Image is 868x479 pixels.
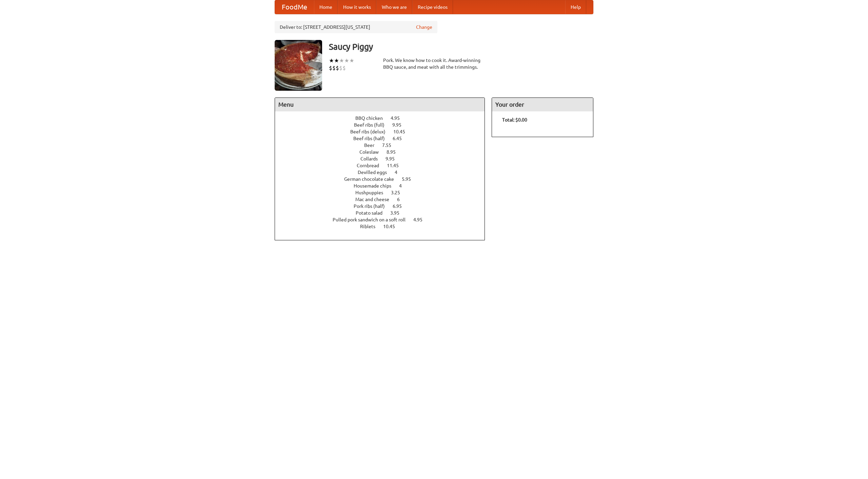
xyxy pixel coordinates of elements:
span: Riblets [360,224,382,229]
span: 4.95 [413,217,429,222]
span: Beef ribs (half) [353,136,392,141]
li: $ [342,64,346,72]
h4: Menu [275,98,485,111]
a: Devilled eggs 4 [358,170,410,175]
b: Total: $0.00 [502,117,527,123]
h4: Your order [492,98,593,111]
span: Coleslaw [359,149,386,155]
li: $ [332,64,336,72]
span: 11.45 [387,163,406,168]
a: Potato salad 3.95 [356,210,412,216]
span: Housemade chips [354,183,398,189]
a: Beef ribs (half) 6.45 [353,136,414,141]
span: Pulled pork sandwich on a soft roll [333,217,412,222]
span: Cornbread [357,163,386,168]
span: 9.95 [386,156,401,161]
span: Collards [360,156,384,161]
a: BBQ chicken 4.95 [355,115,412,121]
span: 4.95 [391,115,407,121]
span: 6.45 [393,136,409,141]
li: ★ [339,57,344,64]
span: Pork ribs (half) [354,203,392,209]
a: German chocolate cake 5.95 [344,176,423,182]
li: $ [329,64,332,72]
h3: Saucy Piggy [329,40,593,53]
span: Beef ribs (delux) [350,129,392,134]
span: Beer [364,143,381,148]
div: Pork. We know how to cook it. Award-winning BBQ sauce, and meat with all the trimmings. [383,57,485,70]
span: 4 [399,183,409,189]
span: 3.25 [391,190,407,195]
span: 5.95 [402,176,418,182]
a: Beer 7.55 [364,143,404,148]
a: Who we are [376,0,412,14]
span: German chocolate cake [344,176,401,182]
span: Hushpuppies [355,190,390,195]
a: Recipe videos [412,0,453,14]
a: Cornbread 11.45 [357,163,411,168]
span: 9.95 [392,122,408,128]
a: Beef ribs (full) 9.95 [354,122,414,128]
a: Coleslaw 8.95 [359,149,408,155]
span: Beef ribs (full) [354,122,391,128]
li: ★ [334,57,339,64]
a: How it works [338,0,376,14]
a: Housemade chips 4 [354,183,414,189]
a: Mac and cheese 6 [355,197,412,202]
span: 10.45 [383,224,402,229]
span: 3.95 [390,210,406,216]
li: ★ [329,57,334,64]
span: Devilled eggs [358,170,394,175]
a: Collards 9.95 [360,156,407,161]
span: Potato salad [356,210,389,216]
span: 10.45 [393,129,412,134]
a: Change [416,24,432,30]
span: Mac and cheese [355,197,396,202]
span: 7.55 [382,143,398,148]
a: Beef ribs (delux) 10.45 [350,129,418,134]
span: 8.95 [387,149,402,155]
a: Pulled pork sandwich on a soft roll 4.95 [333,217,435,222]
span: 6.95 [393,203,409,209]
a: Help [565,0,586,14]
a: FoodMe [275,0,314,14]
span: 4 [395,170,404,175]
div: Deliver to: [STREET_ADDRESS][US_STATE] [275,21,437,33]
img: angular.jpg [275,40,322,91]
li: ★ [344,57,349,64]
li: $ [339,64,342,72]
a: Pork ribs (half) 6.95 [354,203,414,209]
span: BBQ chicken [355,115,390,121]
a: Home [314,0,338,14]
span: 6 [397,197,407,202]
a: Riblets 10.45 [360,224,408,229]
li: $ [336,64,339,72]
li: ★ [349,57,354,64]
a: Hushpuppies 3.25 [355,190,413,195]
